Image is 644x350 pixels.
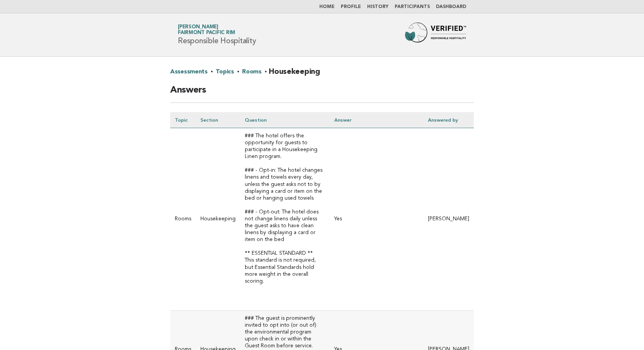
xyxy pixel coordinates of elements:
[330,112,423,128] th: Answer
[341,5,361,9] a: Profile
[436,5,466,9] a: Dashboard
[319,5,335,9] a: Home
[170,112,196,128] th: Topic
[178,31,235,36] span: Fairmont Pacific Rim
[170,66,208,78] a: Assessments
[423,112,474,128] th: Answered by
[242,66,262,78] a: Rooms
[405,23,466,47] img: Forbes Travel Guide
[196,128,240,311] td: Housekeeping
[196,112,240,128] th: Section
[423,128,474,311] td: [PERSON_NAME]
[170,66,474,84] h2: · · · Housekeeping
[240,128,330,311] td: ### The hotel offers the opportunity for guests to participate in a Housekeeping Linen program. #...
[330,128,423,311] td: Yes
[170,84,474,103] h2: Answers
[170,128,196,311] td: Rooms
[178,24,235,35] a: [PERSON_NAME]Fairmont Pacific Rim
[178,25,256,45] h1: Responsible Hospitality
[367,5,389,9] a: History
[395,5,430,9] a: Participants
[216,66,234,78] a: Topics
[240,112,330,128] th: Question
